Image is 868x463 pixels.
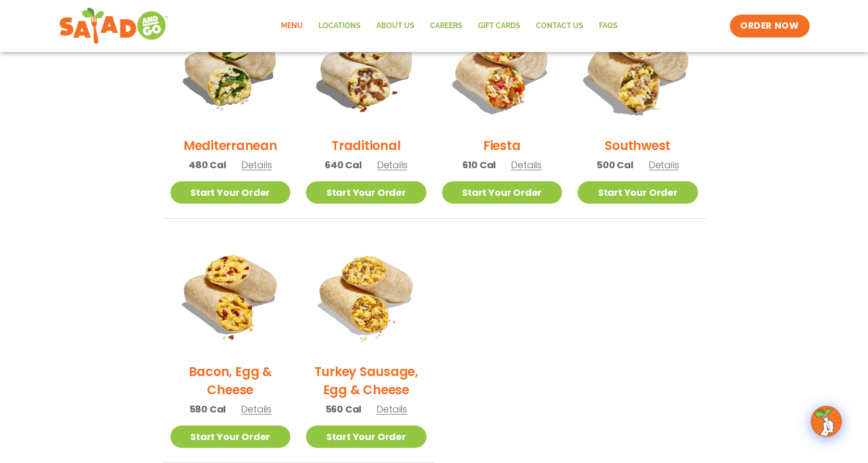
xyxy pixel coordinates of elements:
span: Details [241,158,272,171]
span: Details [376,403,407,416]
h2: Bacon, Egg & Cheese [170,362,291,399]
span: 560 Cal [325,402,362,416]
span: Details [377,158,408,171]
h2: Southwest [605,136,670,155]
span: Details [649,158,679,171]
a: Start Your Order [306,426,426,448]
span: Details [511,158,542,171]
a: Start Your Order [578,181,698,204]
span: Details [241,403,272,416]
img: new-SAG-logo-768×292 [59,5,169,47]
a: Start Your Order [442,181,563,204]
a: About Us [369,14,422,38]
a: Careers [422,14,470,38]
a: Contact Us [528,14,591,38]
span: 640 Cal [325,158,362,172]
img: Product photo for Traditional [306,8,426,129]
img: Product photo for Mediterranean Breakfast Burrito [170,8,291,129]
img: Product photo for Fiesta [442,8,563,129]
span: 580 Cal [189,402,226,416]
img: wpChatIcon [812,407,841,436]
h2: Traditional [332,136,400,155]
a: ORDER NOW [730,15,809,37]
a: GIFT CARDS [470,14,528,38]
h2: Turkey Sausage, Egg & Cheese [306,362,426,399]
a: Locations [311,14,369,38]
span: 610 Cal [462,158,496,172]
img: Product photo for Turkey Sausage, Egg & Cheese [306,234,426,355]
h2: Fiesta [483,136,521,155]
span: 480 Cal [189,158,226,172]
span: 500 Cal [596,158,633,172]
img: Product photo for Bacon, Egg & Cheese [170,234,291,355]
a: Menu [273,14,311,38]
a: Start Your Order [170,181,291,204]
span: ORDER NOW [740,20,799,32]
h2: Mediterranean [184,136,277,155]
nav: Menu [273,14,626,38]
a: Start Your Order [306,181,426,204]
a: FAQs [591,14,626,38]
a: Start Your Order [170,426,291,448]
